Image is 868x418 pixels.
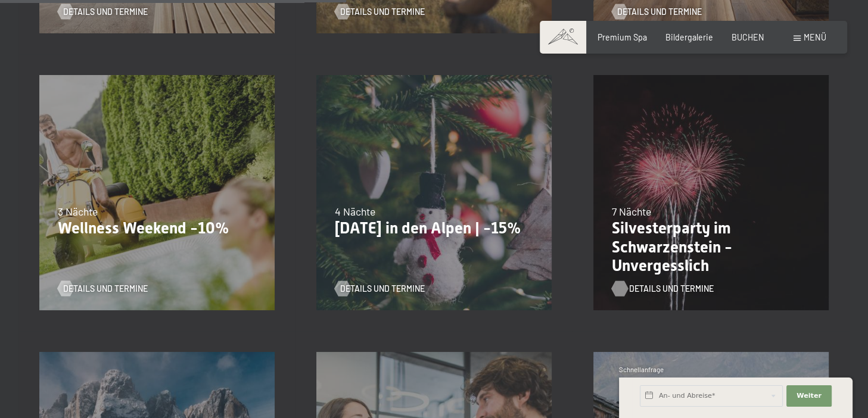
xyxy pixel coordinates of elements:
[58,205,98,218] span: 3 Nächte
[732,32,764,42] a: BUCHEN
[619,366,664,373] span: Schnellanfrage
[804,32,826,42] span: Menü
[335,219,533,238] p: [DATE] in den Alpen | -15%
[612,219,810,276] p: Silvesterparty im Schwarzenstein - Unvergesslich
[629,283,714,295] span: Details und Termine
[612,205,651,218] span: 7 Nächte
[598,32,647,42] a: Premium Spa
[335,205,375,218] span: 4 Nächte
[340,6,425,18] span: Details und Termine
[612,283,702,295] a: Details und Termine
[665,32,713,42] a: Bildergalerie
[340,283,425,295] span: Details und Termine
[335,6,425,18] a: Details und Termine
[58,219,256,238] p: Wellness Weekend -10%
[612,6,702,18] a: Details und Termine
[58,6,148,18] a: Details und Termine
[786,385,832,407] button: Weiter
[58,283,148,295] a: Details und Termine
[335,283,425,295] a: Details und Termine
[63,6,148,18] span: Details und Termine
[63,283,148,295] span: Details und Termine
[797,391,822,401] span: Weiter
[617,6,702,18] span: Details und Termine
